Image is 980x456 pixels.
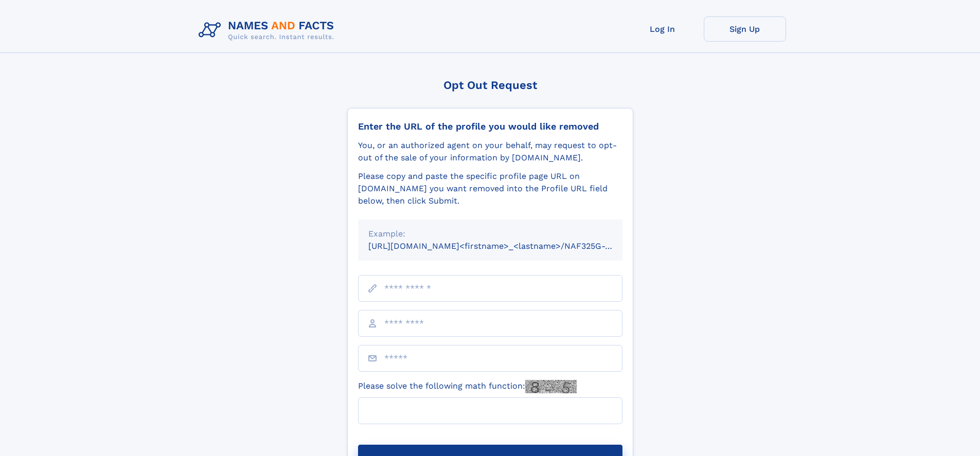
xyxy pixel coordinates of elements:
[368,241,642,251] small: [URL][DOMAIN_NAME]<firstname>_<lastname>/NAF325G-xxxxxxxx
[358,121,622,132] div: Enter the URL of the profile you would like removed
[358,170,622,207] div: Please copy and paste the specific profile page URL on [DOMAIN_NAME] you want removed into the Pr...
[347,79,633,92] div: Opt Out Request
[358,139,622,164] div: You, or an authorized agent on your behalf, may request to opt-out of the sale of your informatio...
[621,16,704,42] a: Log In
[368,228,612,240] div: Example:
[194,16,343,44] img: Logo Names and Facts
[358,380,577,393] label: Please solve the following math function:
[704,16,786,42] a: Sign Up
